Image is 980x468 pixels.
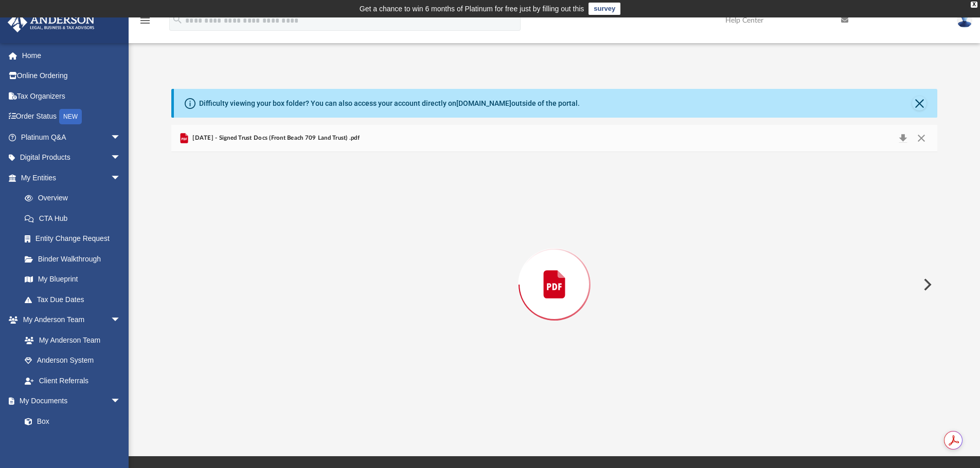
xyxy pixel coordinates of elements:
[111,147,131,169] span: arrow_drop_down
[14,370,131,391] a: Client Referrals
[7,310,131,330] a: My Anderson Teamarrow_drop_down
[456,99,511,107] a: [DOMAIN_NAME]
[912,131,931,145] button: Close
[14,289,136,310] a: Tax Due Dates
[915,270,938,299] button: Next File
[971,2,977,8] div: close
[14,249,136,269] a: Binder Walkthrough
[14,269,131,290] a: My Blueprint
[14,229,136,249] a: Entity Change Request
[14,432,131,452] a: Meeting Minutes
[7,127,136,147] a: Platinum Q&Aarrow_drop_down
[14,350,131,371] a: Anderson System
[111,167,131,189] span: arrow_drop_down
[894,131,912,145] button: Download
[111,127,131,148] span: arrow_drop_down
[7,167,136,188] a: My Entitiesarrow_drop_down
[139,20,151,27] a: menu
[59,109,82,124] div: NEW
[7,86,136,106] a: Tax Organizers
[360,3,584,15] div: Get a chance to win 6 months of Platinum for free just by filling out this
[589,3,620,15] a: survey
[7,106,136,127] a: Order StatusNEW
[171,125,938,417] div: Preview
[7,66,136,86] a: Online Ordering
[190,134,360,143] span: [DATE] - Signed Trust Docs (Front Beach 709 Land Trust) .pdf
[172,14,183,25] i: search
[957,13,972,28] img: User Pic
[111,391,131,412] span: arrow_drop_down
[5,12,98,32] img: Anderson Advisors Platinum Portal
[7,147,136,168] a: Digital Productsarrow_drop_down
[14,208,136,229] a: CTA Hub
[7,391,131,411] a: My Documentsarrow_drop_down
[139,14,151,27] i: menu
[912,96,926,110] button: Close
[111,310,131,331] span: arrow_drop_down
[199,98,580,109] div: Difficulty viewing your box folder? You can also access your account directly on outside of the p...
[14,411,126,432] a: Box
[14,188,136,209] a: Overview
[7,45,136,66] a: Home
[14,330,126,350] a: My Anderson Team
